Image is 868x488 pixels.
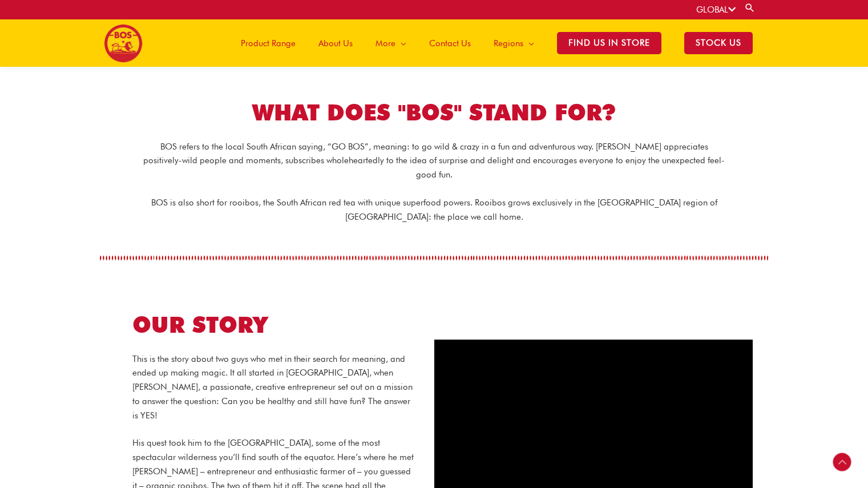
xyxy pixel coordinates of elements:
[104,24,143,63] img: BOS logo finals-200px
[418,19,482,67] a: Contact Us
[132,352,417,423] p: This is the story about two guys who met in their search for meaning, and ended up making magic. ...
[494,26,523,61] span: Regions
[318,26,353,61] span: About Us
[376,26,395,61] span: More
[364,19,418,67] a: More
[229,19,307,67] a: Product Range
[143,196,725,224] p: BOS is also short for rooibos, the South African red tea with unique superfood powers. Rooibos gr...
[221,19,764,67] nav: Site Navigation
[115,97,754,128] h1: WHAT DOES "BOS" STAND FOR?
[241,26,296,61] span: Product Range
[546,19,673,67] a: Find Us in Store
[429,26,471,61] span: Contact Us
[673,19,764,67] a: STOCK US
[143,140,725,182] p: BOS refers to the local South African saying, “GO BOS”, meaning: to go wild & crazy in a fun and ...
[557,32,661,54] span: Find Us in Store
[696,5,736,15] a: GLOBAL
[684,32,753,54] span: STOCK US
[482,19,546,67] a: Regions
[132,309,417,341] h1: OUR STORY
[307,19,364,67] a: About Us
[744,2,756,13] a: Search button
